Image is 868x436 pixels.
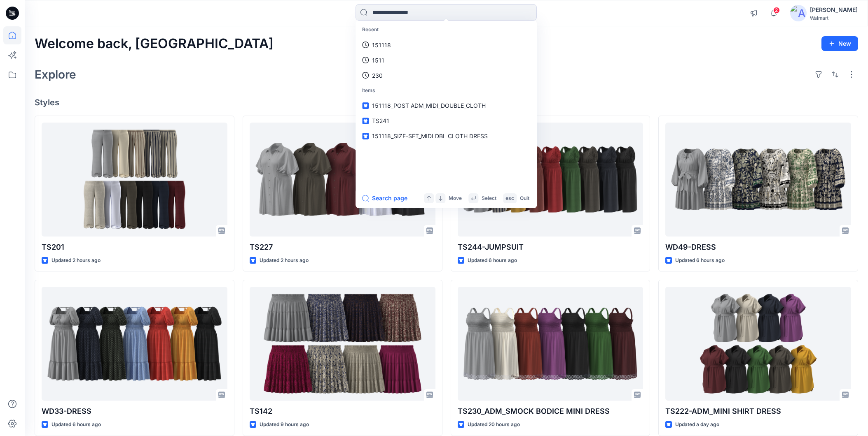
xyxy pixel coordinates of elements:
a: 1511 [357,53,535,68]
a: 151118_SIZE-SET_MIDI DBL CLOTH DRESS [357,128,535,144]
p: TS222-ADM_MINI SHIRT DRESS [665,406,851,417]
p: Updated 6 hours ago [468,256,517,265]
a: TS142 [250,287,435,401]
h2: Explore [35,68,76,81]
p: TS201 [42,241,227,253]
img: avatar [790,5,807,21]
button: Search page [362,193,407,203]
a: 151118_POST ADM_MIDI_DOUBLE_CLOTH [357,98,535,113]
p: Updated 20 hours ago [468,420,520,429]
p: esc [505,194,514,203]
a: TS244-JUMPSUIT [458,123,643,237]
p: 151118 [372,41,391,49]
p: Quit [520,194,529,203]
button: New [821,36,858,51]
a: TS222-ADM_MINI SHIRT DRESS [665,287,851,401]
a: 230 [357,68,535,83]
h2: Welcome back, [GEOGRAPHIC_DATA] [35,36,274,51]
div: Walmart [810,15,858,21]
a: TS227 [250,123,435,237]
a: WD49-DRESS [665,123,851,237]
p: WD33-DRESS [42,406,227,417]
p: TS244-JUMPSUIT [458,241,643,253]
span: 2 [773,7,780,14]
p: Move [449,194,462,203]
a: 151118 [357,37,535,53]
p: TS230_ADM_SMOCK BODICE MINI DRESS [458,406,643,417]
p: WD49-DRESS [665,241,851,253]
a: TS201 [42,123,227,237]
a: WD33-DRESS [42,287,227,401]
a: TS241 [357,113,535,128]
p: TS142 [250,406,435,417]
p: Select [482,194,496,203]
h4: Styles [35,97,858,107]
p: 1511 [372,56,384,65]
div: [PERSON_NAME] [810,5,858,15]
p: TS227 [250,241,435,253]
p: Updated 9 hours ago [260,420,309,429]
p: Recent [357,22,535,37]
p: Updated 6 hours ago [675,256,725,265]
span: 151118_SIZE-SET_MIDI DBL CLOTH DRESS [372,132,488,139]
span: TS241 [372,117,389,124]
p: 230 [372,71,383,80]
a: TS230_ADM_SMOCK BODICE MINI DRESS [458,287,643,401]
p: Updated 2 hours ago [260,256,309,265]
p: Updated 2 hours ago [51,256,101,265]
span: 151118_POST ADM_MIDI_DOUBLE_CLOTH [372,102,486,109]
p: Updated a day ago [675,420,719,429]
p: Items [357,83,535,98]
p: Updated 6 hours ago [51,420,101,429]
